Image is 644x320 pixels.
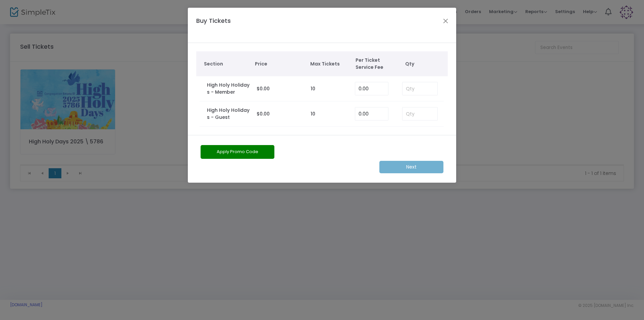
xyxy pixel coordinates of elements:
[193,16,256,35] h4: Buy Tickets
[257,110,270,117] span: $0.00
[356,57,394,71] span: Per Ticket Service Fee
[204,60,249,67] span: Section
[402,82,437,95] input: Qty
[310,60,349,67] span: Max Tickets
[355,82,388,95] input: Enter Service Fee
[201,145,274,159] button: Apply Promo Code
[207,107,250,121] label: High Holy Holidays - Guest
[402,107,437,120] input: Qty
[207,82,250,96] label: High Holy Holidays - Member
[255,60,304,67] span: Price
[441,16,450,25] button: Close
[311,85,315,92] label: 10
[257,85,270,92] span: $0.00
[355,107,388,120] input: Enter Service Fee
[405,60,445,67] span: Qty
[311,110,315,118] label: 10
